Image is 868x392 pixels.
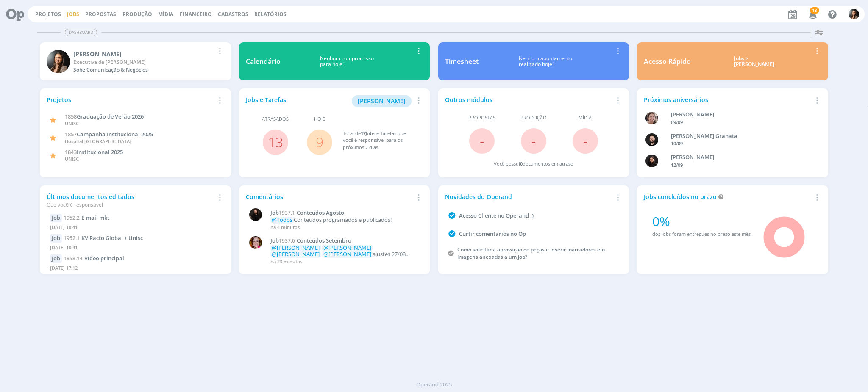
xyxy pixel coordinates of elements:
a: 1857Campanha Institucional 2025 [65,130,153,138]
img: B [249,236,262,249]
a: TimesheetNenhum apontamentorealizado hoje! [438,42,629,80]
a: 1952.2E-mail mkt [64,214,109,221]
span: 1952.2 [64,214,80,221]
span: - [531,132,536,150]
img: A [645,112,658,124]
span: Dashboard [65,29,97,36]
div: Executiva de Contas Pleno [73,58,214,66]
span: @[PERSON_NAME] [323,244,371,251]
span: 17 [361,130,366,136]
a: Como solicitar a aprovação de peças e inserir marcadores em imagens anexadas a um job? [457,246,605,260]
span: - [480,132,484,150]
button: Relatórios [252,11,289,18]
div: Bruno Corralo Granata [671,132,808,141]
span: 0 [520,160,523,167]
span: Hoje [314,116,325,123]
span: 1843 [65,148,77,156]
p: Conteúdos programados e publicados! [270,217,419,224]
span: 1858 [65,113,77,120]
div: Que você é responsável [47,201,214,209]
span: 12/09 [671,162,683,168]
div: Próximos aniversários [644,95,811,104]
div: Beatriz Luchese [73,50,214,58]
button: Financeiro [177,11,214,18]
div: Você possui documentos em atraso [494,160,573,168]
span: 09/09 [671,119,683,125]
div: Job [50,234,62,243]
button: 13 [804,7,821,22]
a: 1858Graduação de Verão 2026 [65,112,144,120]
a: Job1937.6Conteúdos Setembro [270,237,419,244]
a: 1952.1KV Pacto Global + Unisc [64,234,143,242]
a: Relatórios [254,11,287,18]
button: Propostas [83,11,119,18]
a: 1843Institucional 2025 [65,148,123,156]
a: 1858.14Vídeo principal [64,254,124,262]
span: Graduação de Verão 2026 [77,113,144,120]
div: Luana da Silva de Andrade [671,153,808,162]
button: Projetos [33,11,64,18]
a: [PERSON_NAME] [352,97,412,105]
div: Jobs > [PERSON_NAME] [697,55,811,68]
a: Job1937.1Conteúdos Agosto [270,210,419,216]
div: [DATE] 10:41 [50,222,221,235]
img: S [249,208,262,221]
div: Job [50,254,62,263]
button: [PERSON_NAME] [352,95,412,107]
span: 1952.1 [64,235,80,242]
span: Cadastros [218,11,248,18]
div: Últimos documentos editados [47,192,214,209]
img: B [645,133,658,146]
p: ajustes 27/08 revisados, ajustes no conteúdo do dia 26/09... [270,245,419,258]
a: Mídia [158,11,173,18]
span: KV Pacto Global + Unisc [81,234,143,242]
a: Curtir comentários no Op [459,230,526,237]
div: Total de Jobs e Tarefas que você é responsável para os próximos 7 dias [343,130,415,151]
span: Propostas [85,11,116,18]
img: B [47,50,70,73]
div: Jobs e Tarefas [246,95,413,107]
a: Financeiro [180,11,212,18]
div: Job [50,214,62,222]
div: Aline Beatriz Jackisch [671,110,808,119]
span: 13 [810,7,819,14]
div: [DATE] 17:12 [50,263,221,275]
span: Campanha Institucional 2025 [77,130,153,138]
button: B [848,7,860,22]
a: Acesso Cliente no Operand :) [459,212,534,219]
button: Mídia [156,11,176,18]
span: @[PERSON_NAME] [272,244,320,251]
span: Institucional 2025 [77,148,123,156]
div: Novidades do Operand [445,192,612,201]
span: @[PERSON_NAME] [323,250,371,258]
a: 13 [268,133,283,151]
a: 9 [316,133,323,151]
span: 1937.1 [279,209,295,216]
span: Mídia [579,114,592,121]
span: Propostas [468,114,495,121]
span: Conteúdos Agosto [297,209,344,216]
div: Nenhum apontamento realizado hoje! [479,55,612,68]
span: UNISC [65,120,79,127]
button: Cadastros [215,11,251,18]
div: Sobe Comunicação & Negócios [73,66,214,74]
div: Projetos [47,95,214,104]
div: Outros módulos [445,95,612,104]
div: Calendário [246,56,281,66]
span: [PERSON_NAME] [358,97,406,105]
div: Jobs concluídos no prazo [644,192,811,201]
span: - [583,132,587,150]
span: Produção [520,114,547,121]
img: L [645,155,658,167]
div: Acesso Rápido [644,56,691,66]
span: há 23 minutos [270,258,302,265]
span: UNISC [65,156,79,162]
span: E-mail mkt [81,214,109,221]
img: B [849,9,859,19]
span: Atrasados [262,116,289,123]
div: 0% [652,212,752,231]
span: Conteúdos Setembro [297,237,351,244]
span: @Todos [272,216,292,224]
div: Nenhum compromisso para hoje! [281,55,413,68]
button: Produção [120,11,155,18]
